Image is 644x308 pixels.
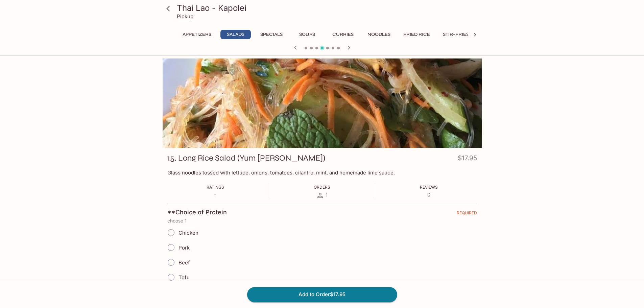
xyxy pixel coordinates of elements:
[256,30,287,39] button: Specials
[163,58,482,148] div: 15. Long Rice Salad (Yum Woon Sen)
[326,192,328,198] span: 1
[207,185,224,190] span: Ratings
[314,185,330,190] span: Orders
[167,169,477,176] p: Glass noodles tossed with lettuce, onions, tomatoes, cilantro, mint, and homemade lime sauce.
[178,259,190,266] span: Beef
[167,209,227,216] h4: **Choice of Protein
[400,30,434,39] button: Fried Rice
[167,153,325,163] h3: 15. Long Rice Salad (Yum [PERSON_NAME])
[178,230,198,236] span: Chicken
[439,30,473,39] button: Stir-Fries
[179,30,215,39] button: Appetizers
[177,3,479,13] h3: Thai Lao - Kapolei
[458,153,477,166] h4: $17.95
[457,210,477,218] span: REQUIRED
[420,191,438,198] p: 0
[292,30,323,39] button: Soups
[328,30,358,39] button: Curries
[177,13,193,20] p: Pickup
[420,185,438,190] span: Reviews
[167,218,477,223] p: choose 1
[207,191,224,198] p: -
[220,30,251,39] button: Salads
[178,244,190,251] span: Pork
[364,30,394,39] button: Noodles
[247,287,397,302] button: Add to Order$17.95
[178,274,190,281] span: Tofu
